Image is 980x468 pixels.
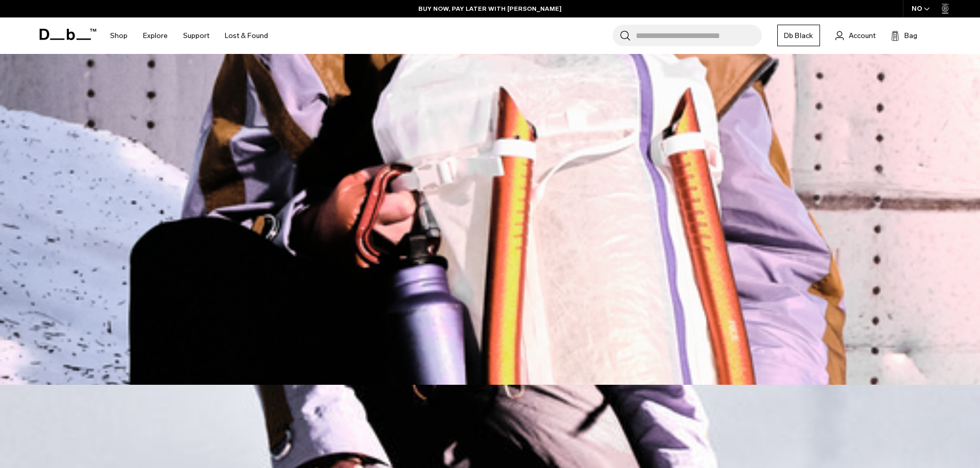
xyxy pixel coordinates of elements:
nav: Main Navigation [102,17,276,54]
span: Account [849,30,876,41]
a: Lost & Found [225,17,268,54]
a: Shop [110,17,128,54]
a: Db Black [777,25,820,46]
a: Support [183,17,209,54]
a: Explore [143,17,168,54]
span: Bag [904,30,917,41]
a: Account [835,29,876,42]
button: Bag [891,29,917,42]
a: BUY NOW, PAY LATER WITH [PERSON_NAME] [418,4,562,13]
